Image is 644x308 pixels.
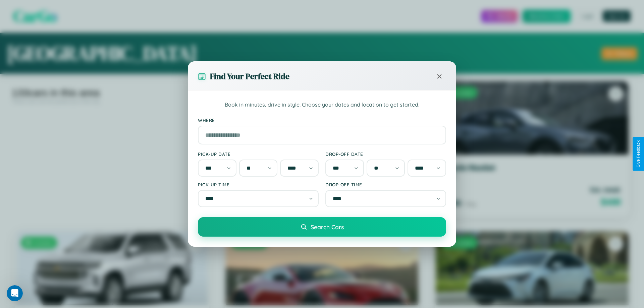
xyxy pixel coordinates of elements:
label: Where [198,117,446,123]
label: Drop-off Date [325,151,446,157]
p: Book in minutes, drive in style. Choose your dates and location to get started. [198,101,446,109]
label: Pick-up Date [198,151,319,157]
span: Search Cars [311,223,344,231]
label: Pick-up Time [198,182,319,187]
label: Drop-off Time [325,182,446,187]
button: Search Cars [198,217,446,237]
h3: Find Your Perfect Ride [210,71,289,82]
